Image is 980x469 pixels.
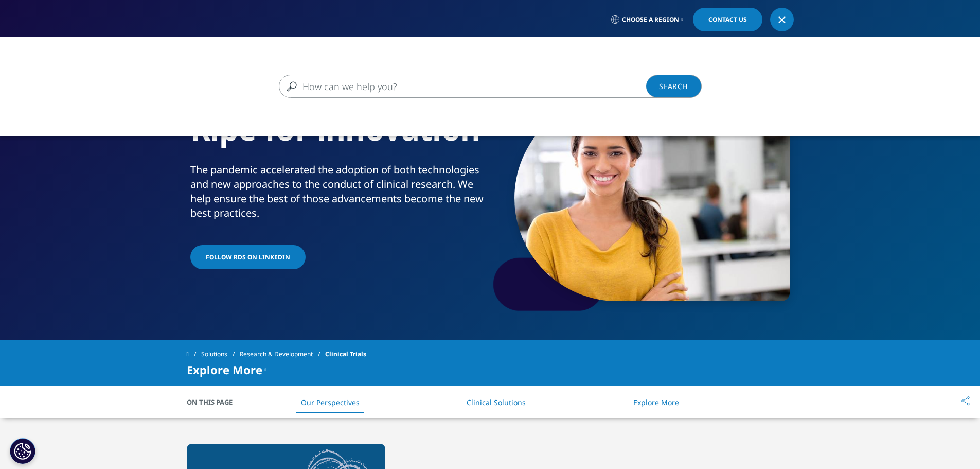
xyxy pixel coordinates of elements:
nav: Primary [273,36,794,84]
a: Search [646,75,702,98]
span: Contact Us [708,16,747,23]
a: Contact Us [693,8,762,31]
input: Search [279,75,672,98]
button: Cookies Settings [10,438,35,464]
span: Choose a Region [622,15,679,24]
